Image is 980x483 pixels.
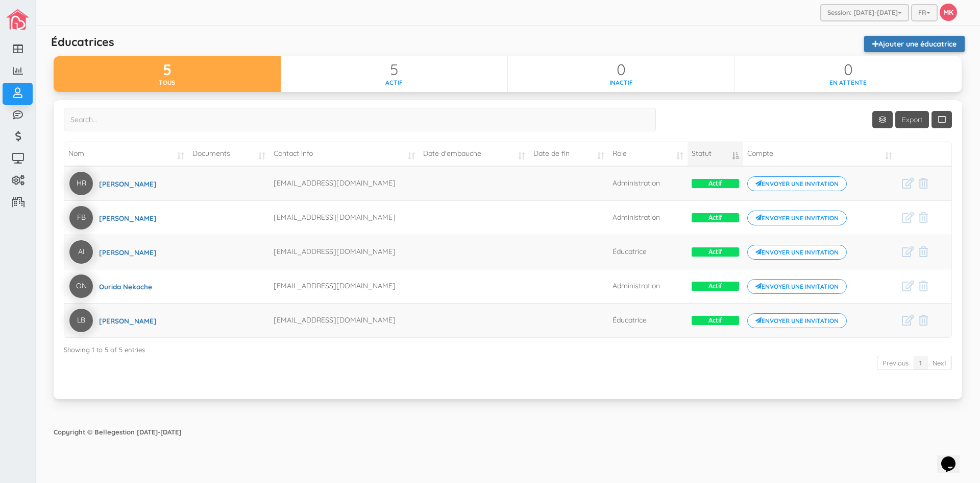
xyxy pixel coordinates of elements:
[692,213,739,223] span: Actif
[608,303,688,337] td: Éducatrice
[747,211,847,225] a: Envoyer une invitation
[747,245,847,260] a: Envoyer une invitation
[54,61,281,78] div: 5
[529,142,608,166] td: Date de fin: activate to sort column ascending
[692,247,739,257] span: Actif
[877,356,914,371] a: Previous
[269,303,419,337] td: [EMAIL_ADDRESS][DOMAIN_NAME]
[743,142,896,166] td: Compte: activate to sort column ascending
[735,78,962,87] div: En attente
[68,247,157,256] a: AI [PERSON_NAME]
[608,142,688,166] td: Role: activate to sort column ascending
[77,178,86,189] span: HR
[68,281,152,290] a: ON Ourida Nekache
[269,200,419,235] td: [EMAIL_ADDRESS][DOMAIN_NAME]
[76,281,87,291] span: ON
[902,115,922,124] span: Export
[735,61,962,78] div: 0
[419,142,529,166] td: Date d'embauche: activate to sort column ascending
[99,316,157,326] div: [PERSON_NAME]
[608,200,688,235] td: Administration
[51,36,114,48] h5: Éducatrices
[747,279,847,294] a: Envoyer une invitation
[937,442,970,473] iframe: chat widget
[269,235,419,269] td: [EMAIL_ADDRESS][DOMAIN_NAME]
[99,282,152,291] div: Ourida Nekache
[895,111,929,128] a: Export
[78,247,85,257] span: AI
[64,341,952,355] div: Showing 1 to 5 of 5 entries
[864,36,965,52] a: Ajouter une éducatrice
[99,213,157,223] div: [PERSON_NAME]
[508,61,734,78] div: 0
[747,313,847,328] a: Envoyer une invitation
[64,108,656,131] input: Search...
[269,269,419,303] td: [EMAIL_ADDRESS][DOMAIN_NAME]
[281,61,507,78] div: 5
[77,213,86,223] span: FB
[68,178,157,188] a: HR [PERSON_NAME]
[692,282,739,291] span: Actif
[99,179,157,189] div: [PERSON_NAME]
[927,356,952,371] a: Next
[508,78,734,87] div: Inactif
[281,78,507,87] div: Actif
[269,142,419,166] td: Contact info: activate to sort column ascending
[608,235,688,269] td: Éducatrice
[54,78,281,87] div: Tous
[914,356,927,371] a: 1
[99,247,157,257] div: [PERSON_NAME]
[188,142,270,166] td: Documents: activate to sort column ascending
[64,142,188,166] td: Nom: activate to sort column ascending
[608,269,688,303] td: Administration
[6,9,29,30] img: image
[54,428,181,436] strong: Copyright © Bellegestion [DATE]-[DATE]
[692,179,739,189] span: Actif
[68,315,157,325] a: LB [PERSON_NAME]
[747,176,847,191] a: Envoyer une invitation
[608,166,688,200] td: Administration
[269,166,419,200] td: [EMAIL_ADDRESS][DOMAIN_NAME]
[692,316,739,326] span: Actif
[688,142,743,166] td: Statut: activate to sort column descending
[77,315,85,326] span: LB
[68,213,157,222] a: FB [PERSON_NAME]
